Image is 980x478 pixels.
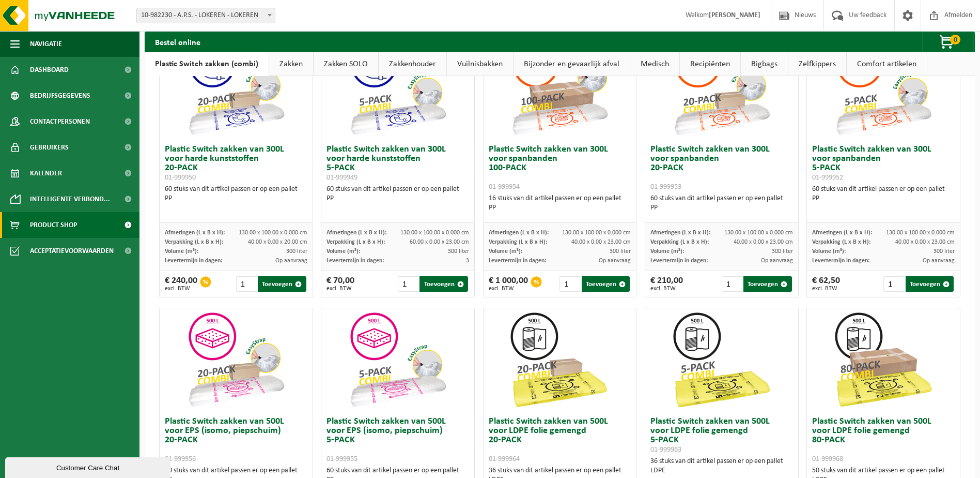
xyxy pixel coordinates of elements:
span: 130.00 x 100.00 x 0.000 cm [400,230,469,236]
h3: Plastic Switch zakken van 500L voor LDPE folie gemengd 80-PACK [812,417,955,464]
span: excl. BTW [650,286,683,292]
span: 01-999964 [489,455,520,463]
a: Medisch [630,52,679,76]
div: PP [489,203,631,213]
span: Levertermijn in dagen: [812,258,869,264]
span: Verpakking (L x B x H): [650,239,709,245]
iframe: chat widget [5,455,173,478]
span: excl. BTW [489,286,528,292]
h3: Plastic Switch zakken van 500L voor EPS (isomo, piepschuim) 20-PACK [165,417,307,464]
span: excl. BTW [165,286,197,292]
span: 01-999949 [326,174,357,182]
h2: Bestel online [145,32,211,52]
span: 10-982230 - A.P.S. - LOKEREN - LOKEREN [137,8,275,23]
div: 36 stuks van dit artikel passen er op een pallet [650,457,793,475]
span: 300 liter [286,248,307,255]
span: 3 [466,258,469,264]
span: Intelligente verbond... [30,186,110,212]
span: Navigatie [30,31,62,57]
button: Toevoegen [582,276,630,292]
span: Op aanvraag [923,258,955,264]
span: 40.00 x 0.00 x 23.00 cm [571,239,631,245]
span: 01-999953 [650,183,681,191]
span: Afmetingen (L x B x H): [489,230,549,236]
a: Comfort artikelen [847,52,927,76]
span: Volume (m³): [489,248,522,255]
div: € 62,50 [812,276,840,292]
div: 60 stuks van dit artikel passen er op een pallet [812,185,955,203]
h3: Plastic Switch zakken van 300L voor spanbanden 20-PACK [650,145,793,191]
img: 01-999963 [670,308,773,412]
span: 40.00 x 0.00 x 23.00 cm [895,239,955,245]
span: 60.00 x 0.00 x 23.00 cm [410,239,469,245]
span: Contactpersonen [30,109,90,135]
a: Recipiënten [680,52,740,76]
div: PP [812,194,955,203]
span: Dashboard [30,57,69,83]
strong: [PERSON_NAME] [709,11,760,19]
h3: Plastic Switch zakken van 300L voor spanbanden 5-PACK [812,145,955,182]
img: 01-999953 [670,36,773,140]
span: Kalender [30,160,62,186]
div: PP [165,194,307,203]
div: 16 stuks van dit artikel passen er op een pallet [489,194,631,213]
span: Bedrijfsgegevens [30,83,90,109]
h3: Plastic Switch zakken van 300L voor spanbanden 100-PACK [489,145,631,191]
span: Afmetingen (L x B x H): [326,230,386,236]
span: Verpakking (L x B x H): [165,239,223,245]
a: Zelfkippers [788,52,846,76]
span: 300 liter [610,248,631,255]
a: Zakken SOLO [314,52,378,76]
div: € 240,00 [165,276,197,292]
span: 130.00 x 100.00 x 0.000 cm [724,230,793,236]
div: € 1 000,00 [489,276,528,292]
a: Bigbags [741,52,788,76]
span: Verpakking (L x B x H): [812,239,870,245]
button: Toevoegen [258,276,306,292]
img: 01-999950 [184,36,288,140]
span: Levertermijn in dagen: [326,258,384,264]
div: 60 stuks van dit artikel passen er op een pallet [165,185,307,203]
input: 1 [722,276,742,292]
img: 01-999954 [508,36,611,140]
span: Volume (m³): [326,248,360,255]
div: 60 stuks van dit artikel passen er op een pallet [326,185,469,203]
div: € 210,00 [650,276,683,292]
a: Bijzonder en gevaarlijk afval [514,52,630,76]
input: 1 [236,276,257,292]
div: 60 stuks van dit artikel passen er op een pallet [650,194,793,213]
span: 01-999950 [165,174,196,182]
span: Volume (m³): [650,248,684,255]
span: Volume (m³): [812,248,846,255]
span: 130.00 x 100.00 x 0.000 cm [886,230,955,236]
span: 300 liter [772,248,793,255]
span: 10-982230 - A.P.S. - LOKEREN - LOKEREN [136,8,275,23]
h3: Plastic Switch zakken van 300L voor harde kunststoffen 20-PACK [165,145,307,182]
span: excl. BTW [326,286,354,292]
span: Acceptatievoorwaarden [30,238,114,264]
span: Volume (m³): [165,248,198,255]
button: Toevoegen [419,276,468,292]
a: Plastic Switch zakken (combi) [145,52,269,76]
input: 1 [883,276,904,292]
span: Levertermijn in dagen: [650,258,708,264]
span: 300 liter [448,248,469,255]
span: 01-999955 [326,455,357,463]
span: Op aanvraag [761,258,793,264]
h3: Plastic Switch zakken van 300L voor harde kunststoffen 5-PACK [326,145,469,182]
span: excl. BTW [812,286,840,292]
img: 01-999956 [184,308,288,412]
span: 01-999956 [165,455,196,463]
span: Levertermijn in dagen: [165,258,222,264]
span: Gebruikers [30,135,69,160]
span: 01-999968 [812,455,843,463]
span: Levertermijn in dagen: [489,258,546,264]
button: 0 [922,32,974,52]
img: 01-999968 [832,308,935,412]
button: Toevoegen [906,276,954,292]
span: 0 [950,35,960,44]
span: Afmetingen (L x B x H): [165,230,225,236]
span: Afmetingen (L x B x H): [650,230,710,236]
span: Verpakking (L x B x H): [489,239,547,245]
